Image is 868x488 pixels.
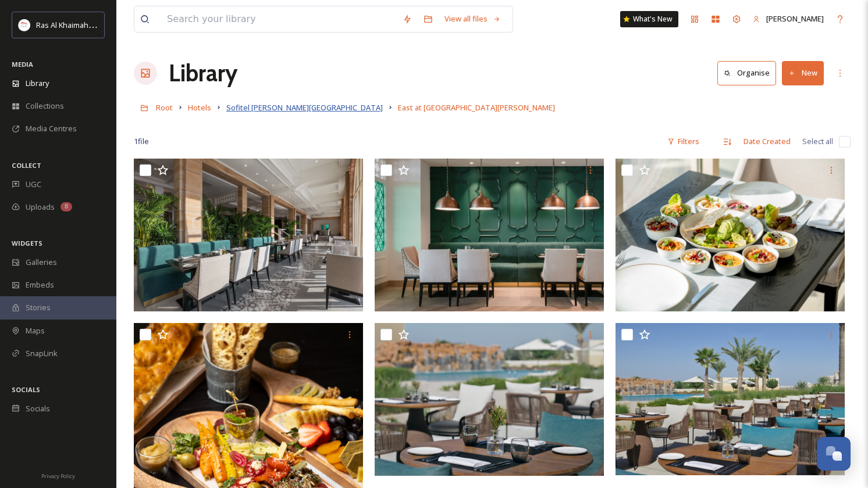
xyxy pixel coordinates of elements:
span: Library [26,78,49,89]
span: Root [156,102,173,113]
span: COLLECT [12,161,41,170]
span: Maps [26,325,45,336]
span: MEDIA [12,60,33,69]
img: East at Sofitel Al Hamra Beach Resort.JPG [616,323,845,476]
span: Collections [26,101,64,112]
div: Date Created [738,130,796,153]
a: East at [GEOGRAPHIC_DATA][PERSON_NAME] [398,101,555,114]
button: New [782,61,824,85]
img: Logo_RAKTDA_RGB-01.png [19,19,30,31]
span: Media Centres [26,123,77,134]
span: Select all [802,136,833,147]
a: Privacy Policy [41,468,75,482]
span: 1 file [134,136,149,147]
span: Privacy Policy [41,472,75,480]
img: East at Sofitel Al Hamra Beach Resort (3).jpg [134,159,363,311]
input: Search your library [161,6,397,32]
span: East at [GEOGRAPHIC_DATA][PERSON_NAME] [398,102,555,113]
a: View all files [439,8,507,30]
span: SnapLink [26,348,58,359]
span: Sofitel [PERSON_NAME][GEOGRAPHIC_DATA] [226,102,383,113]
span: SOCIALS [12,385,40,394]
span: WIDGETS [12,239,42,247]
a: Hotels [188,101,211,114]
a: Library [169,56,237,91]
button: Open Chat [817,437,851,471]
a: Root [156,101,173,114]
span: Hotels [188,102,211,113]
span: Socials [26,403,50,414]
span: Ras Al Khaimah Tourism Development Authority [36,19,201,30]
span: Galleries [26,257,57,268]
span: [PERSON_NAME] [766,13,824,24]
span: Uploads [26,202,55,213]
button: Organise [717,61,776,85]
img: East at Sofitel Al Hamra Beach Resort (4).jpg [375,159,604,311]
a: What's New [620,11,678,27]
span: Embeds [26,279,54,290]
img: East at Sofitel Al Hamra Beach Resort (1).JPG [375,323,604,476]
div: 8 [61,202,72,211]
span: UGC [26,179,41,190]
span: Stories [26,302,51,313]
a: [PERSON_NAME] [747,8,830,30]
a: Sofitel [PERSON_NAME][GEOGRAPHIC_DATA] [226,101,383,114]
img: East at Sofitel Al Hamra Beach Resort (1).jpg [616,159,845,311]
div: Filters [661,130,705,153]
